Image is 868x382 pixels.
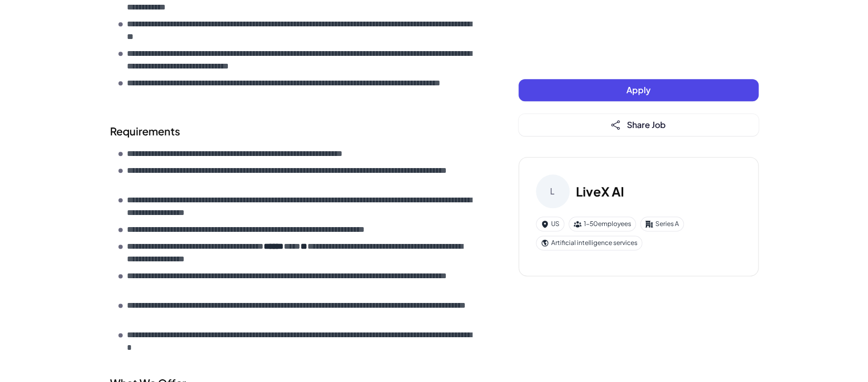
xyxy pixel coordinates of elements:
[576,182,624,201] h3: LiveX AI
[627,119,666,130] span: Share Job
[518,79,759,101] button: Apply
[568,217,636,231] div: 1-50 employees
[640,217,684,231] div: Series A
[536,217,564,231] div: US
[110,123,476,139] h2: Requirements
[518,114,759,136] button: Share Job
[626,84,651,95] span: Apply
[536,174,570,208] div: L
[536,236,642,250] div: Artificial intelligence services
